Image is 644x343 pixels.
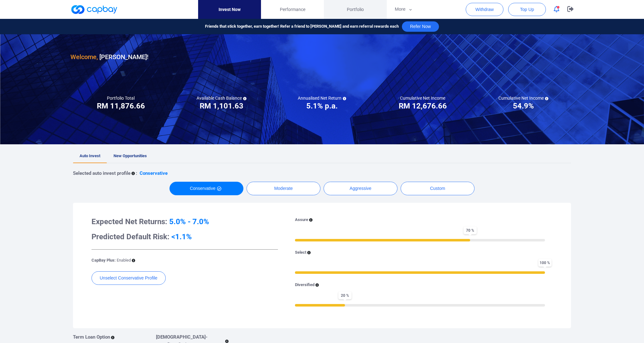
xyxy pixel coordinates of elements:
[295,217,308,223] p: Assure
[247,182,320,195] button: Moderate
[295,249,306,256] p: Select
[140,169,168,177] p: Conservative
[169,182,243,195] button: Conservative
[197,95,247,101] h5: Available Cash Balance
[538,259,552,267] span: 100 %
[306,101,338,111] h3: 5.1% p.a.
[169,217,209,226] span: 5.0% - 7.0%
[401,182,475,195] button: Custom
[402,21,439,32] button: Refer Now
[117,258,131,263] span: Enabled
[400,95,445,101] h5: Cumulative Net Income
[200,101,243,111] h3: RM 1,101.63
[520,6,534,13] span: Top Up
[92,257,131,264] p: CapBay Plus:
[70,52,148,62] h3: [PERSON_NAME] !
[97,101,145,111] h3: RM 11,876.66
[324,182,397,195] button: Aggressive
[513,101,534,111] h3: 54.9%
[466,3,503,16] button: Withdraw
[114,153,147,158] span: New Opportunities
[280,6,305,13] span: Performance
[92,217,278,227] h3: Expected Net Returns:
[107,95,135,101] h5: Portfolio Total
[136,169,137,177] p: :
[70,53,98,61] span: Welcome,
[73,169,130,177] p: Selected auto invest profile
[73,333,110,341] p: Term Loan Option
[171,232,192,241] span: <1.1%
[464,226,477,234] span: 70 %
[205,23,399,30] span: Friends that stick together, earn together! Refer a friend to [PERSON_NAME] and earn referral rew...
[347,6,364,13] span: Portfolio
[80,153,100,158] span: Auto Invest
[92,271,166,285] button: Unselect Conservative Profile
[298,95,346,101] h5: Annualised Net Return
[508,3,546,16] button: Top Up
[92,232,278,242] h3: Predicted Default Risk:
[498,95,548,101] h5: Cumulative Net Income
[295,282,314,288] p: Diversified
[399,101,447,111] h3: RM 12,676.66
[338,291,352,299] span: 20 %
